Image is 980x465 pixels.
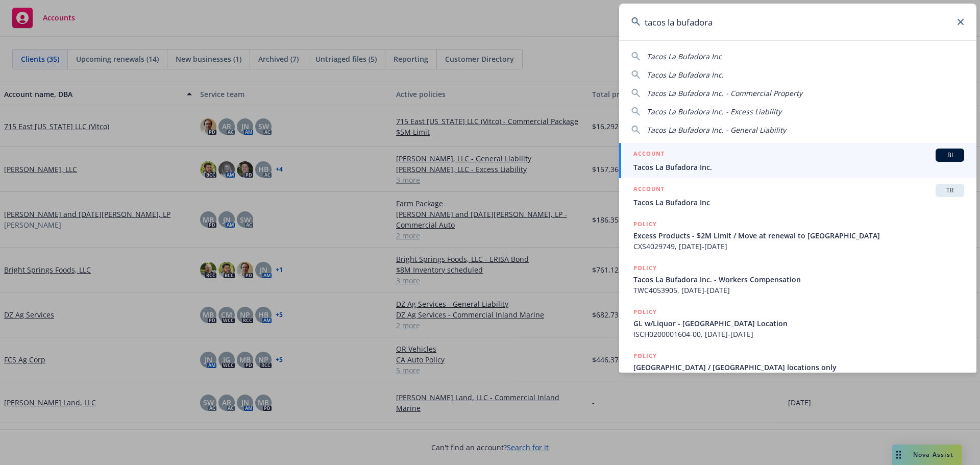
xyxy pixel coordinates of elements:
span: Tacos La Bufadora Inc. - Workers Compensation [633,274,964,285]
span: GL w/Liquor - [GEOGRAPHIC_DATA] Location [633,318,964,329]
span: Tacos La Bufadora Inc. - Excess Liability [647,107,781,116]
span: ISCH0200001604-00, [DATE]-[DATE] [633,329,964,339]
span: Tacos La Bufadora Inc. - General Liability [647,125,786,135]
a: POLICYTacos La Bufadora Inc. - Workers CompensationTWC4053905, [DATE]-[DATE] [619,257,976,301]
span: TWC4053905, [DATE]-[DATE] [633,285,964,296]
span: Tacos La Bufadora Inc. - Commercial Property [647,88,802,98]
span: Tacos La Bufadora Inc [647,52,722,61]
span: CXS4029749, [DATE]-[DATE] [633,241,964,252]
h5: ACCOUNT [633,149,665,161]
span: BI [940,151,960,160]
h5: POLICY [633,307,657,317]
span: [GEOGRAPHIC_DATA] / [GEOGRAPHIC_DATA] locations only [633,362,964,373]
h5: POLICY [633,219,657,229]
span: Tacos La Bufadora Inc. [647,70,724,80]
span: TR [940,186,960,195]
h5: ACCOUNT [633,184,665,196]
input: Search... [619,4,976,40]
h5: POLICY [633,351,657,361]
a: POLICY[GEOGRAPHIC_DATA] / [GEOGRAPHIC_DATA] locations only [619,345,976,389]
a: ACCOUNTBITacos La Bufadora Inc. [619,143,976,178]
h5: POLICY [633,263,657,273]
span: Excess Products - $2M Limit / Move at renewal to [GEOGRAPHIC_DATA] [633,230,964,241]
a: ACCOUNTTRTacos La Bufadora Inc [619,178,976,213]
span: Tacos La Bufadora Inc [633,197,964,208]
a: POLICYExcess Products - $2M Limit / Move at renewal to [GEOGRAPHIC_DATA]CXS4029749, [DATE]-[DATE] [619,213,976,257]
span: Tacos La Bufadora Inc. [633,162,964,173]
a: POLICYGL w/Liquor - [GEOGRAPHIC_DATA] LocationISCH0200001604-00, [DATE]-[DATE] [619,301,976,345]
